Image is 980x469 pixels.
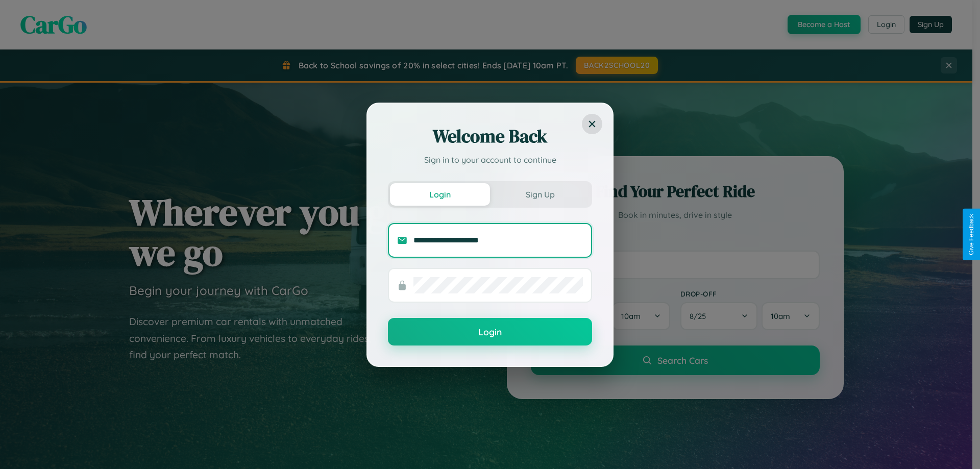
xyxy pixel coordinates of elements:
[968,214,975,255] div: Give Feedback
[388,154,592,166] p: Sign in to your account to continue
[388,124,592,149] h2: Welcome Back
[490,183,590,206] button: Sign Up
[390,183,490,206] button: Login
[388,318,592,345] button: Login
